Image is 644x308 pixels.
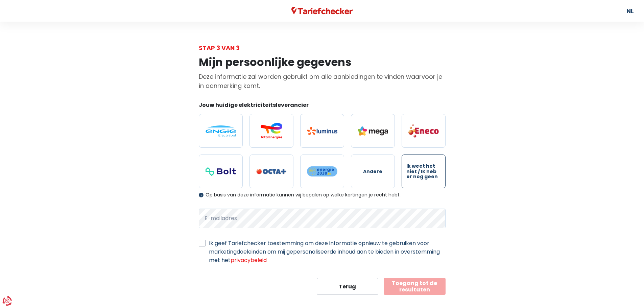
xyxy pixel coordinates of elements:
[231,256,267,264] a: privacybeleid
[406,164,441,179] span: Ik weet het niet / Ik heb er nog geen
[363,169,382,174] span: Andere
[291,7,353,15] img: Tariefchecker logo
[199,56,446,69] h1: Mijn persoonlijke gegevens
[199,72,446,90] p: Deze informatie zal worden gebruikt om alle aanbiedingen te vinden waarvoor je in aanmerking komt.
[206,167,236,176] img: Bolt
[199,101,446,112] legend: Jouw huidige elektriciteitsleverancier
[256,169,287,174] img: Octa+
[209,239,446,264] label: Ik geef Tariefchecker toestemming om deze informatie opnieuw te gebruiken voor marketingdoeleinde...
[384,278,446,295] button: Toegang tot de resultaten
[408,124,439,138] img: Eneco
[307,166,337,177] img: Energie2030
[317,278,379,295] button: Terug
[307,127,337,135] img: Luminus
[256,123,287,139] img: Total Energies / Lampiris
[199,43,446,52] div: Stap 3 van 3
[199,192,446,198] div: Op basis van deze informatie kunnen wij bepalen op welke kortingen je recht hebt.
[358,126,388,136] img: Mega
[206,125,236,137] img: Engie / Electrabel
